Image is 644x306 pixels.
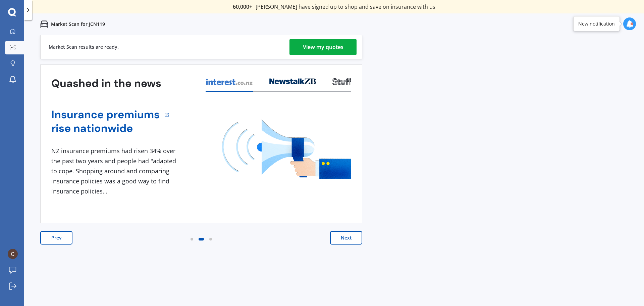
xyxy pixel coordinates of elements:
div: View my quotes [303,39,343,55]
a: rise nationwide [51,122,160,135]
button: Next [330,231,362,245]
a: Insurance premiums [51,108,160,122]
h3: Quashed in the news [51,77,161,90]
a: View my quotes [289,39,357,55]
div: New notification [578,20,615,27]
img: ACg8ocKL-pPIPpIH-uC8CSxepm_gLPyBeFo8STeCMQE9YKvnVaOYuw=s96-c [8,249,18,259]
button: Prev [40,231,72,245]
img: media image [222,119,351,179]
div: NZ insurance premiums had risen 34% over the past two years and people had "adapted to cope. Shop... [51,146,179,196]
p: Market Scan for JCN119 [51,21,105,28]
div: Market Scan results are ready. [49,35,119,59]
img: car.f15378c7a67c060ca3f3.svg [40,20,48,28]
